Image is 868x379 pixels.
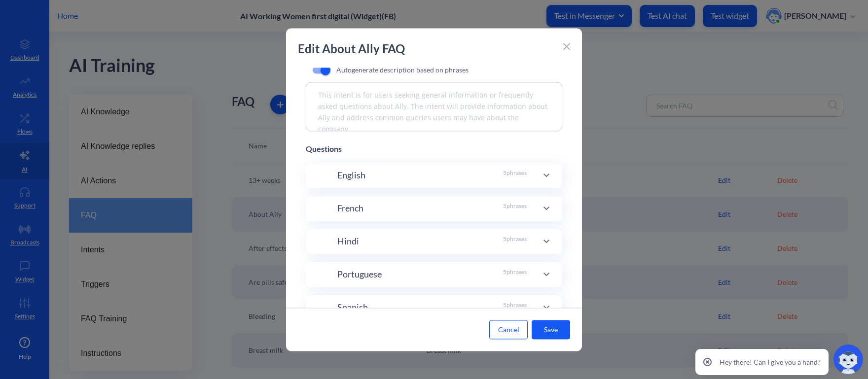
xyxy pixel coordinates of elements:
[337,268,382,281] p: Portuguese
[306,143,562,155] div: Questions
[306,82,562,131] textarea: This intent is for users seeking general information or frequently asked questions about Ally. Th...
[337,169,365,182] p: English
[720,357,821,367] p: Hey there! Can I give you a hand?
[298,40,559,58] p: Edit About Ally FAQ
[337,301,368,314] p: Spanish
[503,169,527,182] p: 5 phrases
[489,320,528,339] button: Cancel
[532,320,570,339] button: Save
[306,196,562,221] div: French5phrases
[503,202,527,215] p: 5 phrases
[306,229,562,254] div: Hindi5phrases
[337,202,363,215] p: French
[306,295,562,320] div: Spanish5phrases
[503,268,527,281] p: 5 phrases
[503,301,527,314] p: 5 phrases
[503,235,527,248] p: 5 phrases
[336,65,469,75] p: Autogenerate description based on phrases
[306,262,562,287] div: Portuguese5phrases
[833,345,863,374] img: copilot-icon.svg
[306,163,562,188] div: English5phrases
[337,235,359,248] p: Hindi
